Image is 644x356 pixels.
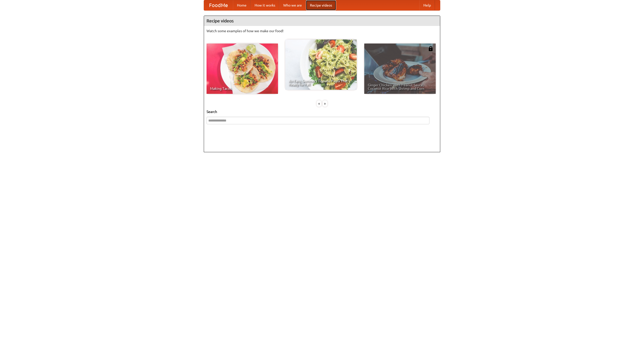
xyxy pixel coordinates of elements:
a: How it works [251,0,279,10]
span: An Easy, Summery Tomato Pasta That's Ready for Fall [289,79,353,86]
a: FoodMe [204,0,233,10]
img: 483408.png [428,46,433,51]
a: Home [233,0,251,10]
div: « [317,100,321,107]
a: An Easy, Summery Tomato Pasta That's Ready for Fall [285,39,357,90]
div: » [323,100,327,107]
a: Making Tacos [207,44,278,94]
a: Help [419,0,435,10]
span: Making Tacos [210,87,274,90]
h5: Search [207,109,437,114]
h4: Recipe videos [204,16,440,26]
p: Watch some examples of how we make our food! [207,28,437,33]
a: Who we are [279,0,306,10]
a: Recipe videos [306,0,336,10]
